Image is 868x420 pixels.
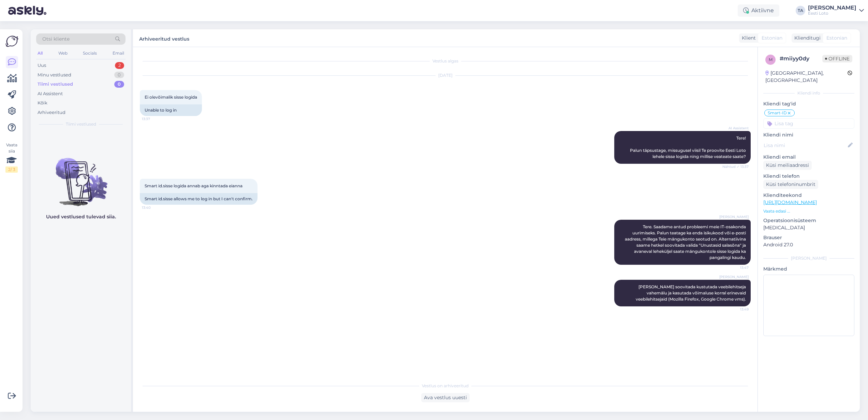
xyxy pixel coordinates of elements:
div: Eesti Loto [808,11,856,16]
p: Kliendi tag'id [763,100,854,107]
span: [PERSON_NAME] soovitada kustutada veebilehitseja vahemälu ja kasutada võimaluse korral erinevaid ... [636,284,747,302]
div: [PERSON_NAME] [763,255,854,261]
p: Uued vestlused tulevad siia. [46,213,116,220]
div: Ava vestlus uuesti [421,393,470,402]
span: m [769,57,773,62]
div: Küsi telefoninumbrit [763,180,818,189]
div: Klienditugi [792,34,821,42]
span: Otsi kliente [42,35,70,43]
p: Android 27.0 [763,241,854,248]
div: Uus [38,62,46,69]
span: 13:47 [723,265,749,270]
div: Smart id.sisse allows me to log in but I can't confirm. [140,193,258,205]
label: Arhiveeritud vestlus [139,33,189,43]
span: Tere. Saadame antud probleemi meie IT-osakonda uurimiseks. Palun teatage ka enda isikukood või e-... [625,224,747,260]
div: Vaata siia [5,142,18,173]
div: Unable to log in [140,104,202,116]
p: Vaata edasi ... [763,208,854,214]
div: AI Assistent [38,90,63,97]
div: [PERSON_NAME] [808,5,856,11]
p: Kliendi nimi [763,131,854,139]
p: Märkmed [763,265,854,273]
div: Tiimi vestlused [38,81,73,88]
input: Lisa tag [763,118,854,129]
div: All [36,49,44,58]
div: 2 / 3 [5,166,18,173]
span: Estonian [762,34,782,42]
p: Klienditeekond [763,192,854,199]
p: Kliendi telefon [763,173,854,180]
div: Kliendi info [763,90,854,96]
div: Vestlus algas [140,58,751,64]
p: Brauser [763,234,854,241]
img: No chats [31,146,131,207]
div: Arhiveeritud [38,109,65,116]
div: Aktiivne [738,4,779,17]
span: 13:40 [142,205,167,210]
span: 13:49 [723,307,749,312]
p: Kliendi email [763,154,854,161]
div: Küsi meiliaadressi [763,161,812,170]
div: [GEOGRAPHIC_DATA], [GEOGRAPHIC_DATA] [765,70,848,84]
span: Offline [822,55,852,62]
div: Web [57,49,69,58]
div: 0 [114,81,124,88]
span: AI Assistent [723,126,749,131]
div: 2 [115,62,124,69]
div: Klient [739,34,756,42]
span: [PERSON_NAME] [719,214,749,219]
span: 13:37 [142,116,167,121]
span: Smart id.sisse logida annab aga kinntada eianna [145,183,242,188]
div: Kõik [38,100,47,106]
span: Nähtud ✓ 13:37 [722,164,749,169]
span: Smart-ID [768,111,787,115]
div: 0 [114,72,124,78]
span: Vestlus on arhiveeritud [422,383,469,389]
p: [MEDICAL_DATA] [763,224,854,231]
div: [DATE] [140,72,751,78]
input: Lisa nimi [764,142,847,149]
div: # miiyy0dy [780,55,822,63]
p: Operatsioonisüsteem [763,217,854,224]
div: TA [796,6,805,15]
a: [URL][DOMAIN_NAME] [763,199,817,205]
span: Estonian [826,34,847,42]
img: Askly Logo [5,35,18,48]
div: Email [111,49,126,58]
span: Ei olevõimalik sisse logida [145,95,197,100]
span: Tiimi vestlused [66,121,96,127]
div: Socials [82,49,98,58]
div: Minu vestlused [38,72,71,78]
span: [PERSON_NAME] [719,274,749,279]
a: [PERSON_NAME]Eesti Loto [808,5,864,16]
